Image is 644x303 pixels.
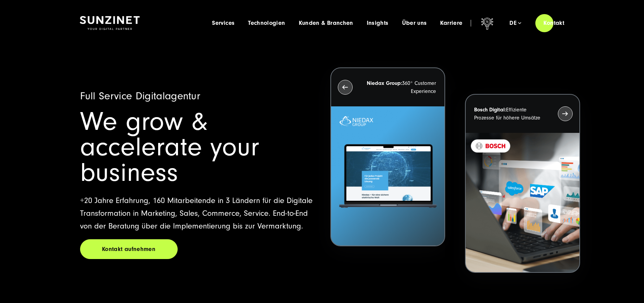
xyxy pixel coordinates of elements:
[80,16,140,30] img: SUNZINET Full Service Digital Agentur
[509,20,521,27] div: de
[367,20,389,27] a: Insights
[330,67,445,246] button: Niedax Group:360° Customer Experience Letztes Projekt von Niedax. Ein Laptop auf dem die Niedax W...
[367,80,402,86] strong: Niedax Group:
[465,94,580,273] button: Bosch Digital:Effiziente Prozesse für höhere Umsätze BOSCH - Kundeprojekt - Digital Transformatio...
[474,106,545,122] p: Effiziente Prozesse für höhere Umsätze
[535,13,572,33] a: Kontakt
[80,90,201,102] span: Full Service Digitalagentur
[402,20,427,27] a: Über uns
[299,20,353,27] a: Kunden & Branchen
[331,106,444,246] img: Letztes Projekt von Niedax. Ein Laptop auf dem die Niedax Website geöffnet ist, auf blauem Hinter...
[212,20,235,27] a: Services
[248,20,285,27] a: Technologien
[474,107,506,113] strong: Bosch Digital:
[80,194,314,233] p: +20 Jahre Erfahrung, 160 Mitarbeitende in 3 Ländern für die Digitale Transformation in Marketing,...
[440,20,462,27] a: Karriere
[466,133,579,272] img: BOSCH - Kundeprojekt - Digital Transformation Agentur SUNZINET
[80,109,314,186] h1: We grow & accelerate your business
[80,239,178,259] a: Kontakt aufnehmen
[365,79,436,95] p: 360° Customer Experience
